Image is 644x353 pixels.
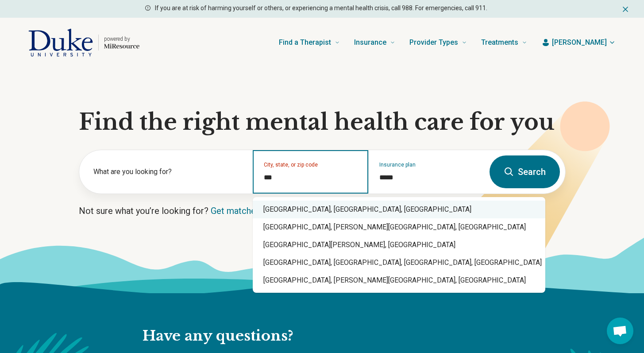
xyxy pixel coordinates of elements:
[621,4,630,14] button: Dismiss
[79,109,566,136] h1: Find the right mental health care for you
[409,36,458,49] span: Provider Types
[253,272,545,289] div: [GEOGRAPHIC_DATA], [PERSON_NAME][GEOGRAPHIC_DATA], [GEOGRAPHIC_DATA]
[552,37,607,48] span: [PERSON_NAME]
[93,167,242,177] label: What are you looking for?
[253,236,545,254] div: [GEOGRAPHIC_DATA][PERSON_NAME], [GEOGRAPHIC_DATA]
[354,36,386,49] span: Insurance
[211,206,261,216] a: Get matched
[253,197,545,293] div: Suggestions
[104,35,139,43] p: powered by
[481,36,518,49] span: Treatments
[155,4,487,13] p: If you are at risk of harming yourself or others, or experiencing a mental health crisis, call 98...
[253,201,545,218] div: [GEOGRAPHIC_DATA], [GEOGRAPHIC_DATA], [GEOGRAPHIC_DATA]
[143,327,480,345] h2: Have any questions?
[253,218,545,236] div: [GEOGRAPHIC_DATA], [PERSON_NAME][GEOGRAPHIC_DATA], [GEOGRAPHIC_DATA]
[490,155,560,188] button: Search
[28,28,139,57] a: Home page
[79,205,566,217] p: Not sure what you’re looking for?
[279,36,331,49] span: Find a Therapist
[607,318,633,344] div: Open chat
[253,254,545,272] div: [GEOGRAPHIC_DATA], [GEOGRAPHIC_DATA], [GEOGRAPHIC_DATA], [GEOGRAPHIC_DATA]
